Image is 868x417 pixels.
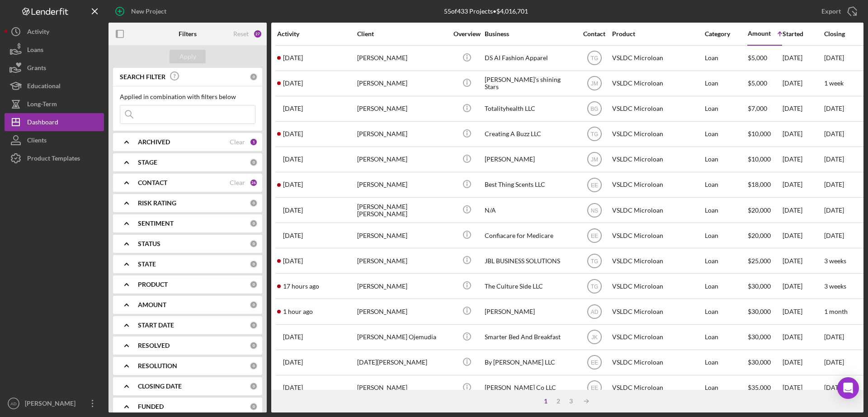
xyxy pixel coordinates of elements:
time: 1 month [824,308,848,315]
button: Loans [5,41,104,59]
div: By [PERSON_NAME] LLC [485,351,575,374]
div: [PERSON_NAME] [357,223,448,247]
div: [PERSON_NAME] [357,299,448,323]
div: VSLDC Microloan [612,97,703,121]
time: 2025-07-02 06:16 [283,384,303,391]
div: [PERSON_NAME] [PERSON_NAME] [357,198,448,222]
div: Category [705,30,747,38]
time: 2025-06-07 00:10 [283,207,303,214]
b: CONTACT [138,179,167,186]
text: BG [590,106,598,112]
time: 2025-08-19 17:08 [283,80,303,87]
a: Clients [5,131,104,149]
text: EE [590,182,598,188]
div: [PERSON_NAME] Ojemudia [357,325,448,349]
time: [DATE] [824,384,844,391]
div: Clients [27,131,47,152]
time: 1 week [824,79,844,87]
button: Dashboard [5,113,104,131]
time: [DATE] [824,232,844,239]
div: [PERSON_NAME]’s shining Stars [485,71,575,95]
b: START DATE [138,322,174,329]
time: 2025-05-07 01:49 [283,105,303,112]
div: 55 of 433 Projects • $4,016,701 [444,8,528,15]
div: JBL BUSINESS SOLUTIONS [485,249,575,273]
time: 2025-08-28 02:36 [283,283,319,290]
time: 2025-05-31 00:29 [283,181,303,188]
div: $30,000 [748,351,782,374]
div: 0 [250,260,258,268]
div: 0 [250,362,258,370]
div: VSLDC Microloan [612,198,703,222]
button: Apply [170,50,206,63]
div: Loan [705,122,747,146]
button: Long-Term [5,95,104,113]
div: [PERSON_NAME] [357,376,448,400]
div: Business [485,30,575,38]
button: AD[PERSON_NAME] [5,394,104,412]
div: [PERSON_NAME] [357,147,448,171]
div: 0 [250,382,258,390]
div: The Culture Side LLC [485,274,575,298]
div: [DATE] [783,376,823,400]
b: AMOUNT [138,301,166,308]
div: Loan [705,198,747,222]
div: Loan [705,223,747,247]
div: $10,000 [748,122,782,146]
div: [PERSON_NAME] [485,147,575,171]
div: $25,000 [748,249,782,273]
text: AD [590,309,598,315]
div: Activity [27,23,49,43]
b: ARCHIVED [138,138,170,146]
text: AD [10,401,16,406]
div: [DATE] [783,274,823,298]
div: 0 [250,158,258,166]
div: $18,000 [748,173,782,197]
div: $7,000 [748,97,782,121]
b: Filters [179,30,197,38]
div: [DATE] [783,249,823,273]
time: [DATE] [824,130,844,137]
div: [DATE] [783,198,823,222]
div: Overview [450,30,484,38]
div: Client [357,30,448,38]
time: 2025-05-19 15:07 [283,333,303,341]
time: 2025-07-07 17:30 [283,156,303,163]
div: VSLDC Microloan [612,249,703,273]
text: TG [590,283,598,289]
div: [PERSON_NAME] [357,46,448,70]
div: 1 [539,398,552,405]
div: DS AI Fashion Apparel [485,46,575,70]
time: [DATE] [824,180,844,188]
div: [PERSON_NAME] [357,122,448,146]
div: [DATE] [783,122,823,146]
div: [PERSON_NAME] [357,71,448,95]
div: Loan [705,147,747,171]
div: Applied in combination with filters below [120,93,255,100]
div: $20,000 [748,223,782,247]
div: New Project [131,2,166,20]
div: Export [821,2,841,20]
button: Grants [5,59,104,77]
b: PRODUCT [138,281,168,288]
div: Grants [27,59,46,79]
div: VSLDC Microloan [612,223,703,247]
div: [DATE] [783,223,823,247]
b: RESOLUTION [138,362,177,370]
div: Contact [577,30,611,38]
div: $35,000 [748,376,782,400]
div: VSLDC Microloan [612,71,703,95]
text: TG [590,131,598,137]
div: VSLDC Microloan [612,376,703,400]
time: [DATE] [824,333,844,341]
div: Dashboard [27,113,58,133]
time: [DATE] [824,358,844,366]
time: 2025-08-25 17:43 [283,54,303,62]
div: Loan [705,46,747,70]
div: Loan [705,351,747,374]
div: 3 [565,398,577,405]
div: Confiacare for Medicare [485,223,575,247]
div: $5,000 [748,46,782,70]
div: VSLDC Microloan [612,46,703,70]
